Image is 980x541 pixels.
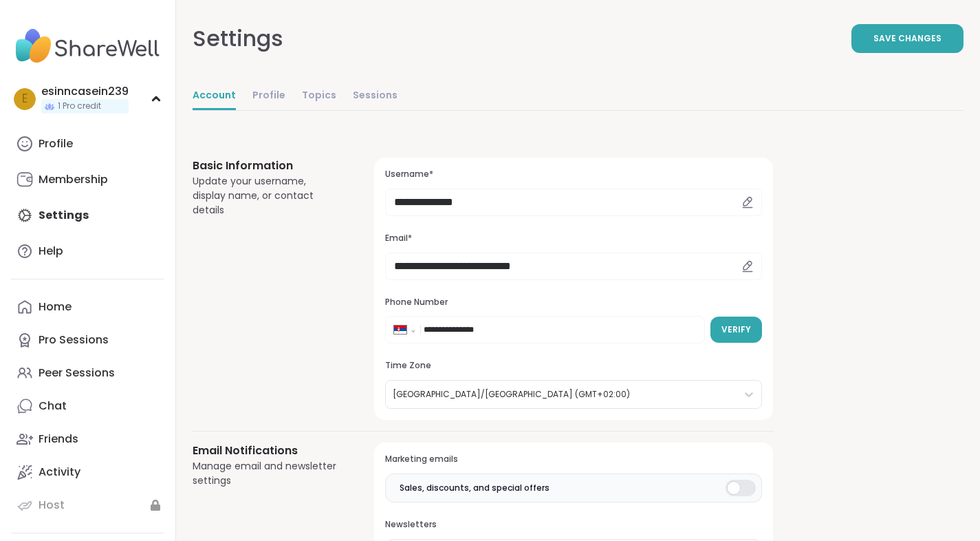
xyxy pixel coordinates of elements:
[39,299,72,315] div: Home
[11,235,164,268] a: Help
[193,83,236,110] a: Account
[851,24,963,53] button: Save Changes
[193,174,341,218] div: Update your username, display name, or contact details
[39,365,115,381] div: Peer Sessions
[11,22,164,70] img: ShareWell Nav Logo
[193,459,341,488] div: Manage email and newsletter settings
[22,90,28,108] span: e
[11,456,164,489] a: Activity
[385,454,762,465] h3: Marketing emails
[11,127,164,160] a: Profile
[58,100,101,112] span: 1 Pro credit
[39,465,80,480] div: Activity
[39,136,73,151] div: Profile
[193,158,341,174] h3: Basic Information
[11,423,164,456] a: Friends
[39,432,78,447] div: Friends
[11,357,164,390] a: Peer Sessions
[252,83,285,110] a: Profile
[302,83,336,110] a: Topics
[39,498,65,513] div: Host
[11,290,164,323] a: Home
[39,399,67,414] div: Chat
[385,360,762,372] h3: Time Zone
[11,323,164,357] a: Pro Sessions
[39,332,109,348] div: Pro Sessions
[193,443,341,459] h3: Email Notifications
[385,233,762,244] h3: Email*
[11,390,164,423] a: Chat
[400,482,549,494] span: Sales, discounts, and special offers
[193,22,283,55] div: Settings
[353,83,398,110] a: Sessions
[39,244,63,259] div: Help
[41,84,129,99] div: esinncasein239
[721,323,751,336] span: Verify
[385,519,762,531] h3: Newsletters
[11,489,164,522] a: Host
[710,317,762,343] button: Verify
[385,297,762,308] h3: Phone Number
[39,172,108,187] div: Membership
[11,163,164,196] a: Membership
[385,169,762,180] h3: Username*
[873,32,941,45] span: Save Changes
